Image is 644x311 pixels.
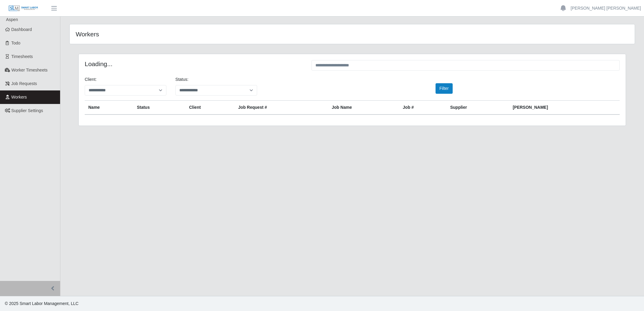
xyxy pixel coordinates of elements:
[6,17,18,22] span: Aspen
[85,101,133,115] th: Name
[133,101,186,115] th: Status
[447,101,509,115] th: Supplier
[328,101,399,115] th: Job Name
[436,83,453,94] button: Filter
[5,301,78,306] span: © 2025 Smart Labor Management, LLC
[175,76,189,83] label: Status:
[11,54,33,59] span: Timesheets
[11,41,20,45] span: Todo
[11,68,47,72] span: Worker Timesheets
[76,30,301,38] h4: Workers
[8,5,38,12] img: SLM Logo
[185,101,235,115] th: Client
[85,76,97,83] label: Client:
[399,101,447,115] th: Job #
[11,108,43,113] span: Supplier Settings
[11,81,37,86] span: Job Requests
[571,5,641,11] a: [PERSON_NAME] [PERSON_NAME]
[509,101,620,115] th: [PERSON_NAME]
[235,101,328,115] th: Job Request #
[11,27,32,32] span: Dashboard
[11,95,27,99] span: Workers
[85,60,302,68] h4: Loading...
